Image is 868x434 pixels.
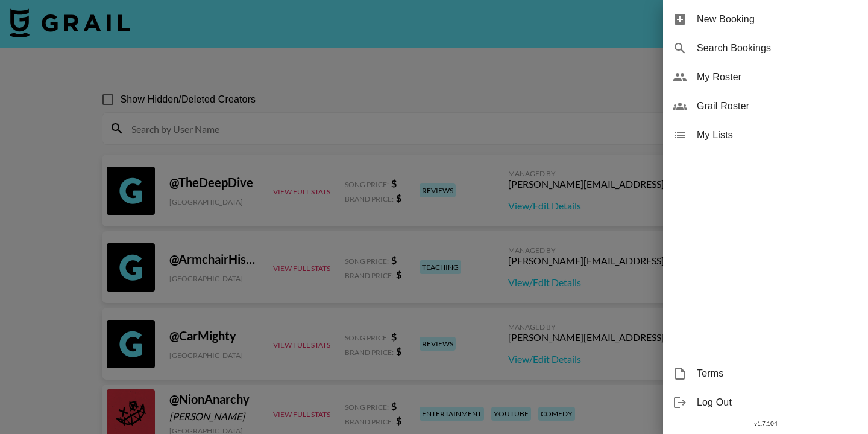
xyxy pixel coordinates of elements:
[663,63,868,92] div: My Roster
[663,5,868,34] div: New Booking
[697,41,858,56] span: Search Bookings
[697,395,858,410] span: Log Out
[697,12,858,27] span: New Booking
[697,70,858,85] span: My Roster
[663,417,868,430] div: v 1.7.104
[663,359,868,388] div: Terms
[697,99,858,113] span: Grail Roster
[697,128,858,142] span: My Lists
[663,34,868,63] div: Search Bookings
[663,388,868,417] div: Log Out
[697,366,858,381] span: Terms
[663,92,868,121] div: Grail Roster
[663,121,868,150] div: My Lists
